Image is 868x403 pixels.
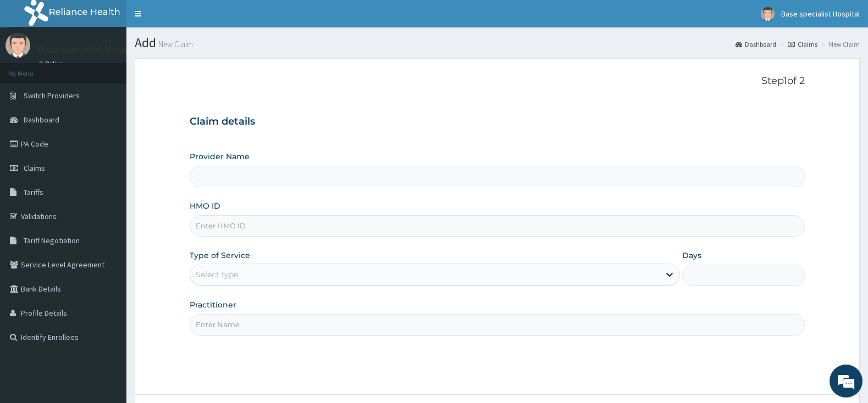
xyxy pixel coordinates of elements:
[5,33,30,58] img: User Image
[682,250,701,261] label: Days
[781,9,860,19] span: Base specialist Hospital
[190,200,220,211] label: HMO ID
[190,151,250,162] label: Provider Name
[788,40,817,49] a: Claims
[190,116,805,128] h3: Claim details
[736,40,776,49] a: Dashboard
[38,60,65,68] a: Online
[156,40,193,48] small: New Claim
[761,7,775,21] img: User Image
[24,236,80,245] span: Tariff Negotiation
[196,269,238,280] div: Select type
[38,44,141,54] p: Base specialist Hospital
[24,163,45,173] span: Claims
[24,91,80,100] span: Switch Providers
[24,115,59,125] span: Dashboard
[819,40,860,49] li: New Claim
[190,299,236,310] label: Practitioner
[135,36,860,50] h1: Add
[24,187,43,197] span: Tariffs
[190,75,805,87] p: Step 1 of 2
[190,215,805,237] input: Enter HMO ID
[190,250,250,261] label: Type of Service
[190,314,805,335] input: Enter Name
